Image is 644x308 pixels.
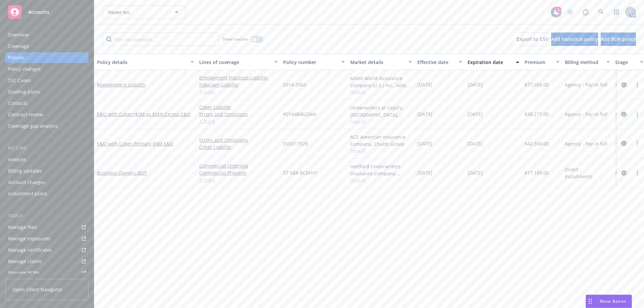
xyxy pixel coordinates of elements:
a: more [633,81,641,89]
span: Agency - Pay in full [565,111,607,118]
a: Manage claims [5,256,89,267]
span: [DATE] [417,81,432,88]
a: Invoices [5,154,89,165]
div: Coverage [8,41,29,52]
span: [DATE] [417,169,432,176]
button: Lines of coverage [197,54,280,70]
span: Agency - Pay in full [565,81,607,88]
span: Agency - Pay in full [565,140,607,147]
div: Contract review [8,109,43,120]
a: Quoting plans [5,86,89,97]
a: Accounts [5,3,89,21]
a: more [633,139,641,147]
div: 1 [555,7,561,13]
button: Policy details [94,54,197,70]
a: Coverage [5,41,89,52]
div: Quoting plans [8,86,40,97]
a: Employment Practices Liability [199,74,278,81]
div: Billing updates [8,166,42,176]
span: Show all [350,147,412,153]
div: Market details [350,59,405,66]
div: Lines of coverage [199,59,270,66]
input: Filter by keyword... [102,33,218,46]
span: [DATE] [417,140,432,147]
button: Hover Inc. [102,5,186,19]
a: Errors and Omissions [199,111,278,118]
span: Show all [350,89,412,95]
div: Billing method [565,59,602,66]
div: Tools [5,212,89,219]
a: Contacts [5,98,89,109]
span: 57 SBA BC6FH7 [283,169,317,176]
div: Expiration date [468,59,512,66]
span: $77,056.00 [525,81,549,88]
span: - BOP [136,170,147,176]
button: Effective date [415,54,465,70]
button: Nova Assist [586,295,632,308]
span: Show inactive [222,36,248,42]
div: ACE American Insurance Company, Chubb Group [350,133,412,147]
a: Search [594,5,608,19]
button: Export to CSV [517,33,548,46]
div: Policy number [283,59,337,66]
span: Nova Assist [600,298,626,304]
div: Overview [8,29,29,40]
div: Premium [525,59,552,66]
div: Invoices [8,154,26,165]
span: D03217528 [283,140,308,147]
div: Drag to move [586,295,594,308]
span: Open Client Navigator [12,286,62,293]
a: Switch app [610,5,623,19]
span: Add BOR policy [601,36,636,42]
span: [DATE] [468,111,483,118]
a: Account charges [5,177,89,188]
button: Billing method [562,54,612,70]
a: Fiduciary Liability [199,81,278,88]
span: $17,189.00 [525,169,549,176]
div: Billing [5,145,89,151]
div: Manage BORs [8,267,40,278]
a: Business Owners [97,170,147,176]
a: Cyber Liability [199,143,278,150]
div: Effective date [417,59,455,66]
a: 1 more [199,88,278,95]
a: more [633,169,641,177]
div: Manage files [8,222,37,233]
a: SSC Cases [5,75,89,86]
span: [DATE] [468,140,483,147]
div: Contacts [8,98,28,109]
a: Overview [5,29,89,40]
div: Manage exposures [8,233,51,244]
a: Commercial Umbrella [199,162,278,169]
span: Accounts [28,9,49,15]
span: Show all [350,177,412,183]
a: more [633,110,641,118]
span: Export to CSV [517,36,548,42]
a: Manage files [5,222,89,233]
div: Stage [615,59,636,66]
span: $38,277.00 [525,111,549,118]
span: - ($5M xs $5M) Excess E&O [132,111,191,117]
div: SSC Cases [8,75,31,86]
div: Account charges [8,177,45,188]
span: Add historical policy [551,36,598,42]
a: 1 more [199,118,278,125]
a: 2 more [199,176,278,183]
span: - Primary $5M E&O [132,140,173,147]
span: Direct - Installments [565,166,610,180]
a: Billing updates [5,166,89,176]
a: E&O with Cyber [97,111,191,117]
span: $42,534.00 [525,140,549,147]
div: Policy details [97,59,186,66]
div: Coverage gap analysis [8,121,58,131]
div: Policy changes [8,64,41,74]
div: Policies [8,52,25,63]
button: Expiration date [465,54,522,70]
span: [DATE] [468,81,483,88]
a: Cyber Liability [199,104,278,111]
span: [DATE] [417,111,432,118]
a: Coverage gap analysis [5,121,89,131]
a: Manage exposures [5,233,89,244]
a: E&O with Cyber [97,140,173,147]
